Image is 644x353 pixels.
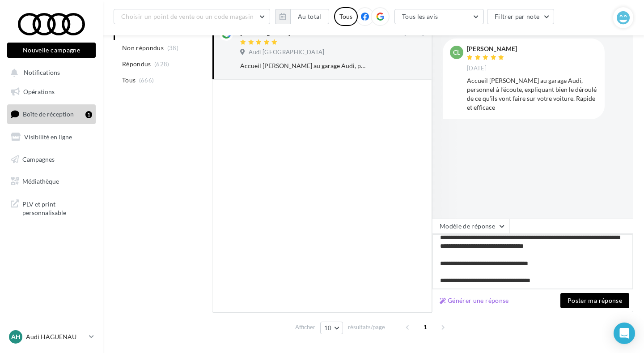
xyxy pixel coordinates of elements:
[487,9,555,24] button: Filtrer par note
[85,111,92,118] div: 1
[122,76,136,85] span: Tous
[275,9,329,24] button: Au total
[394,9,484,24] button: Tous les avis
[122,60,151,69] span: Répondus
[467,46,517,52] div: [PERSON_NAME]
[348,323,385,331] span: résultats/page
[290,9,329,24] button: Au total
[22,198,92,217] span: PLV et print personnalisable
[7,328,96,345] a: AH Audi HAGUENAU
[614,323,635,344] div: Open Intercom Messenger
[5,150,97,169] a: Campagnes
[24,69,60,77] span: Notifications
[240,61,366,70] div: Accueil [PERSON_NAME] au garage Audi, personnel à l’écoute, expliquant bien le déroulé de ce qu’i...
[467,65,487,73] span: [DATE]
[324,324,332,331] span: 10
[418,320,432,334] span: 1
[5,128,97,146] a: Visibilité en ligne
[5,172,97,191] a: Médiathèque
[402,13,438,20] span: Tous les avis
[121,13,254,20] span: Choisir un point de vente ou un code magasin
[5,194,97,221] a: PLV et print personnalisable
[11,332,21,341] span: AH
[5,82,97,101] a: Opérations
[320,322,343,334] button: 10
[114,9,270,24] button: Choisir un point de vente ou un code magasin
[23,88,55,95] span: Opérations
[122,43,164,52] span: Non répondus
[453,48,460,57] span: Cl
[26,332,85,341] p: Audi HAGUENAU
[22,155,55,163] span: Campagnes
[22,177,59,185] span: Médiathèque
[334,7,358,26] div: Tous
[467,76,597,112] div: Accueil [PERSON_NAME] au garage Audi, personnel à l’écoute, expliquant bien le déroulé de ce qu’i...
[560,293,629,308] button: Poster ma réponse
[432,219,510,234] button: Modèle de réponse
[167,44,178,52] span: (38)
[139,77,154,84] span: (666)
[436,295,513,306] button: Générer une réponse
[5,104,97,124] a: Boîte de réception1
[154,60,169,68] span: (628)
[23,110,74,118] span: Boîte de réception
[24,133,72,141] span: Visibilité en ligne
[7,43,96,58] button: Nouvelle campagne
[295,323,315,331] span: Afficher
[249,48,324,56] span: Audi [GEOGRAPHIC_DATA]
